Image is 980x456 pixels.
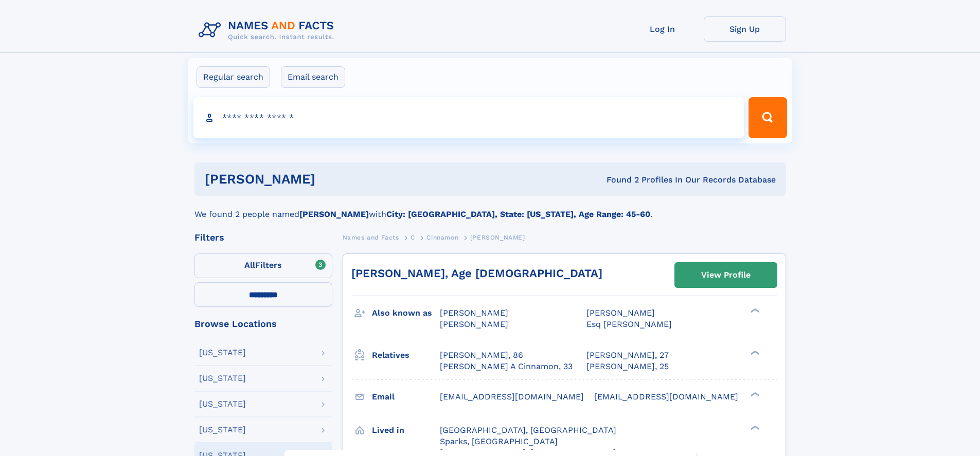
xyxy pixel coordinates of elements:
[701,263,751,287] div: View Profile
[194,16,343,44] img: Logo Names and Facts
[586,350,669,361] a: [PERSON_NAME], 27
[749,97,787,138] button: Search Button
[440,425,616,435] span: [GEOGRAPHIC_DATA], [GEOGRAPHIC_DATA]
[343,231,399,244] a: Names and Facts
[411,231,415,244] a: C
[594,392,738,402] span: [EMAIL_ADDRESS][DOMAIN_NAME]
[440,350,523,361] a: [PERSON_NAME], 86
[748,391,760,397] div: ❯
[194,319,332,329] div: Browse Locations
[411,234,415,241] span: C
[194,253,332,278] label: Filters
[440,308,508,318] span: [PERSON_NAME]
[586,308,655,318] span: [PERSON_NAME]
[244,260,255,270] span: All
[748,349,760,356] div: ❯
[470,234,525,241] span: [PERSON_NAME]
[194,196,786,221] div: We found 2 people named with .
[621,16,704,42] a: Log In
[199,349,246,357] div: [US_STATE]
[440,361,573,372] a: [PERSON_NAME] A Cinnamon, 33
[426,231,458,244] a: Cinnamon
[299,209,369,219] b: [PERSON_NAME]
[748,424,760,431] div: ❯
[461,174,776,186] div: Found 2 Profiles In Our Records Database
[675,263,777,287] a: View Profile
[372,346,440,364] h3: Relatives
[586,361,669,372] a: [PERSON_NAME], 25
[748,307,760,314] div: ❯
[372,304,440,322] h3: Also known as
[704,16,786,42] a: Sign Up
[372,422,440,439] h3: Lived in
[199,400,246,408] div: [US_STATE]
[426,234,458,241] span: Cinnamon
[372,388,440,406] h3: Email
[351,267,602,280] a: [PERSON_NAME], Age [DEMOGRAPHIC_DATA]
[205,173,461,186] h1: [PERSON_NAME]
[197,66,270,88] label: Regular search
[194,233,332,242] div: Filters
[199,374,246,382] div: [US_STATE]
[440,319,508,329] span: [PERSON_NAME]
[281,66,345,88] label: Email search
[586,319,672,329] span: Esq [PERSON_NAME]
[440,392,584,402] span: [EMAIL_ADDRESS][DOMAIN_NAME]
[386,209,650,219] b: City: [GEOGRAPHIC_DATA], State: [US_STATE], Age Range: 45-60
[440,436,558,446] span: Sparks, [GEOGRAPHIC_DATA]
[193,97,744,138] input: search input
[199,426,246,434] div: [US_STATE]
